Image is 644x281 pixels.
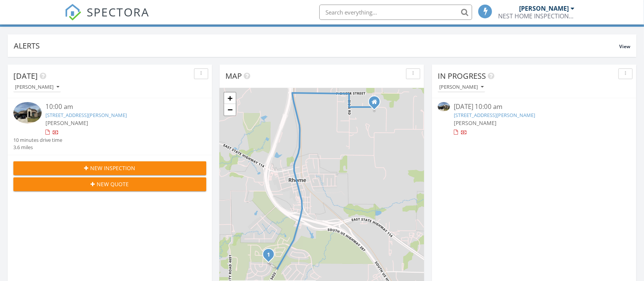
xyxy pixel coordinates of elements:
[454,102,615,112] div: [DATE] 10:00 am
[224,104,236,115] a: Zoom out
[45,102,190,112] div: 10:00 am
[225,71,242,81] span: Map
[519,5,569,12] div: [PERSON_NAME]
[438,102,450,111] img: 9546375%2Fcover_photos%2FSy8hbBhdwzhCJRZl42kr%2Fsmall.jpg
[267,252,270,258] i: 1
[319,5,472,20] input: Search everything...
[13,144,62,151] div: 3.6 miles
[438,71,486,81] span: In Progress
[45,112,127,119] a: [STREET_ADDRESS][PERSON_NAME]
[45,119,88,127] span: [PERSON_NAME]
[438,82,485,93] button: [PERSON_NAME]
[65,10,149,26] a: SPECTORA
[13,177,206,191] button: New Quote
[13,82,61,93] button: [PERSON_NAME]
[14,41,619,51] div: Alerts
[13,102,206,151] a: 10:00 am [STREET_ADDRESS][PERSON_NAME] [PERSON_NAME] 10 minutes drive time 3.6 miles
[65,4,81,21] img: The Best Home Inspection Software - Spectora
[439,84,484,90] div: [PERSON_NAME]
[13,161,206,175] button: New Inspection
[15,84,59,90] div: [PERSON_NAME]
[374,102,379,106] div: 640 Gladness, Rhome TX 76078
[13,136,62,144] div: 10 minutes drive time
[13,71,38,81] span: [DATE]
[87,4,149,20] span: SPECTORA
[454,112,535,119] a: [STREET_ADDRESS][PERSON_NAME]
[13,102,42,123] img: 9546375%2Fcover_photos%2FSy8hbBhdwzhCJRZl42kr%2Fsmall.jpg
[619,43,630,50] span: View
[498,12,574,20] div: NEST HOME INSPECTIONS, LLC
[269,254,273,259] div: 197 Attwater Rd, Rhome, TX 76078
[91,164,136,172] span: New Inspection
[454,119,497,127] span: [PERSON_NAME]
[438,102,631,136] a: [DATE] 10:00 am [STREET_ADDRESS][PERSON_NAME] [PERSON_NAME]
[97,180,129,188] span: New Quote
[224,93,236,104] a: Zoom in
